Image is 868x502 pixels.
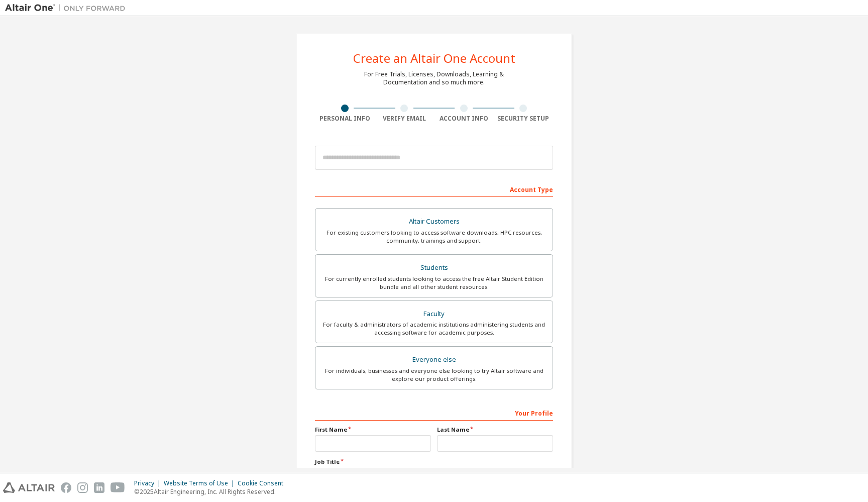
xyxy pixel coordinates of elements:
img: youtube.svg [111,482,125,493]
div: Security Setup [494,115,554,123]
div: Account Type [315,181,553,197]
div: Students [321,261,547,275]
p: © 2025 Altair Engineering, Inc. All Rights Reserved. [134,487,289,496]
div: Account Info [434,115,494,123]
div: For existing customers looking to access software downloads, HPC resources, community, trainings ... [321,229,547,245]
div: For currently enrolled students looking to access the free Altair Student Edition bundle and all ... [321,275,547,291]
div: For individuals, businesses and everyone else looking to try Altair software and explore our prod... [321,367,547,383]
label: Last Name [437,426,553,434]
label: Job Title [315,458,553,466]
div: Privacy [134,479,164,487]
div: Your Profile [315,405,553,421]
div: Everyone else [321,353,547,367]
div: Verify Email [375,115,435,123]
img: Altair One [5,3,131,13]
div: Create an Altair One Account [353,52,515,64]
img: instagram.svg [77,482,88,493]
div: For Free Trials, Licenses, Downloads, Learning & Documentation and so much more. [364,70,504,86]
label: First Name [315,426,431,434]
div: Cookie Consent [238,479,289,487]
img: facebook.svg [61,482,71,493]
img: linkedin.svg [94,482,104,493]
div: Personal Info [315,115,375,123]
div: For faculty & administrators of academic institutions administering students and accessing softwa... [321,321,547,337]
img: altair_logo.svg [3,482,55,493]
div: Website Terms of Use [164,479,238,487]
div: Faculty [321,307,547,321]
div: Altair Customers [321,215,547,229]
